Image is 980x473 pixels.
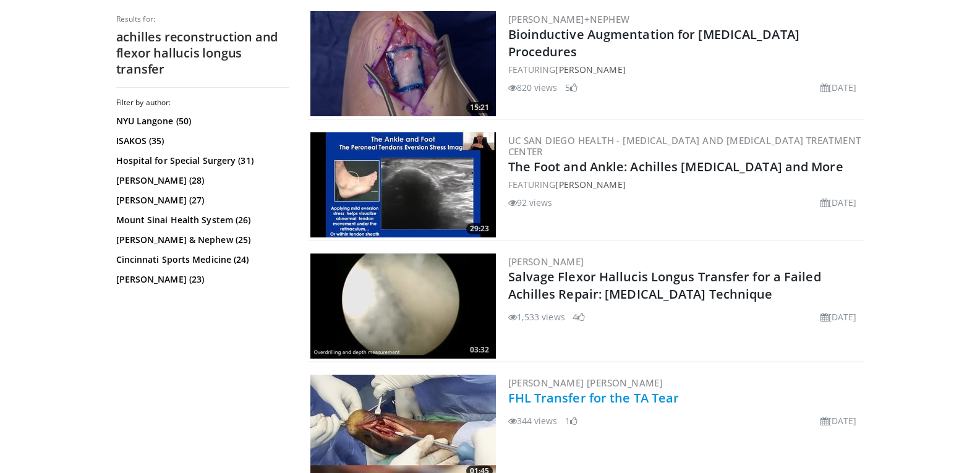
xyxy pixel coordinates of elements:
[116,214,286,226] a: Mount Sinai Health System (26)
[508,158,843,175] a: The Foot and Ankle: Achilles [MEDICAL_DATA] and More
[555,179,625,190] a: [PERSON_NAME]
[116,254,286,266] a: Cincinnati Sports Medicine (24)
[820,310,857,323] li: [DATE]
[116,14,289,24] p: Results for:
[116,234,286,246] a: [PERSON_NAME] & Nephew (25)
[820,196,857,209] li: [DATE]
[116,98,289,108] h3: Filter by author:
[555,64,625,75] a: [PERSON_NAME]
[508,390,680,406] a: FHL Transfer for the TA Tear
[310,11,496,116] a: 15:21
[310,11,496,116] img: b4be2b94-9e72-4ff9-8444-77bc87440b2f.300x170_q85_crop-smart_upscale.jpg
[116,155,286,167] a: Hospital for Special Surgery (31)
[508,196,553,209] li: 92 views
[116,273,286,286] a: [PERSON_NAME] (23)
[508,178,862,191] div: FEATURING
[116,194,286,207] a: [PERSON_NAME] (27)
[310,132,496,237] a: 29:23
[508,63,862,76] div: FEATURING
[565,81,577,94] li: 5
[820,81,857,94] li: [DATE]
[508,377,663,389] a: [PERSON_NAME] [PERSON_NAME]
[116,135,286,147] a: ISAKOS (35)
[466,344,493,356] span: 03:32
[573,310,585,323] li: 4
[508,268,821,302] a: Salvage Flexor Hallucis Longus Transfer for a Failed Achilles Repair: [MEDICAL_DATA] Technique
[508,13,630,25] a: [PERSON_NAME]+Nephew
[820,414,857,427] li: [DATE]
[508,81,558,94] li: 820 views
[508,255,584,268] a: [PERSON_NAME]
[508,310,565,323] li: 1,533 views
[508,414,558,427] li: 344 views
[508,134,861,158] a: UC San Diego Health - [MEDICAL_DATA] and [MEDICAL_DATA] Treatment Center
[116,115,286,127] a: NYU Langone (50)
[466,102,493,113] span: 15:21
[508,26,799,60] a: Bioinductive Augmentation for [MEDICAL_DATA] Procedures
[116,29,289,77] h2: achilles reconstruction and flexor hallucis longus transfer
[310,254,496,359] img: YUAndpMCbXk_9hvX4xMDoxOm1xO1xPzH.300x170_q85_crop-smart_upscale.jpg
[116,174,286,187] a: [PERSON_NAME] (28)
[466,223,493,234] span: 29:23
[565,414,577,427] li: 1
[310,254,496,359] a: 03:32
[310,132,496,237] img: 637719b7-1428-48a6-ac88-51a1c67bfffb.300x170_q85_crop-smart_upscale.jpg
